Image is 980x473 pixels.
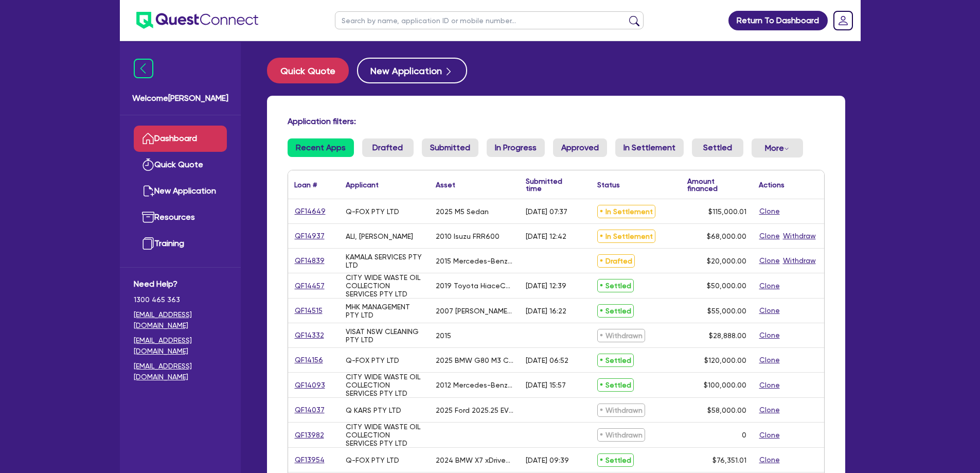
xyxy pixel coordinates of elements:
button: New Application [357,58,467,83]
button: Clone [759,305,780,317]
button: Clone [759,205,780,217]
span: $20,000.00 [707,257,746,265]
div: Loan # [294,181,317,188]
button: Clone [759,280,780,292]
div: Actions [759,181,785,188]
a: QF14332 [294,329,325,341]
span: $28,888.00 [709,331,746,340]
div: [DATE] 06:52 [526,356,568,364]
img: new-application [142,185,154,197]
a: QF14037 [294,404,325,416]
a: QF14839 [294,255,325,267]
a: QF13954 [294,454,325,466]
button: Clone [759,429,780,441]
span: Withdrawn [597,329,645,342]
div: 2025 M5 Sedan [436,207,489,216]
div: Q-FOX PTY LTD [346,356,399,364]
div: CITY WIDE WASTE OIL COLLECTION SERVICES PTY LTD [346,273,423,298]
span: $115,000.01 [708,207,746,216]
a: QF14156 [294,354,324,366]
span: Need Help? [134,278,227,290]
a: Recent Apps [288,138,354,157]
span: Drafted [597,254,635,268]
span: $55,000.00 [707,307,746,315]
h4: Application filters: [288,116,825,126]
div: 2007 [PERSON_NAME] SIDE LIFTER [436,307,513,315]
div: Amount financed [687,178,746,192]
a: Quick Quote [267,58,357,83]
div: Submitted time [526,178,576,192]
a: Approved [553,138,607,157]
div: Asset [436,181,455,188]
div: Q KARS PTY LTD [346,406,401,414]
button: Clone [759,329,780,341]
div: Q-FOX PTY LTD [346,456,399,464]
span: Settled [597,378,634,392]
button: Dropdown toggle [752,138,803,157]
span: Settled [597,279,634,292]
span: In Settlement [597,230,655,243]
a: Training [134,231,227,257]
span: $100,000.00 [704,381,746,389]
a: Resources [134,204,227,231]
div: 2015 Mercedes-Benz Sprinter [436,257,513,265]
a: New Application [134,178,227,204]
div: MHK MANAGEMENT PTY LTD [346,303,423,319]
button: Withdraw [782,230,816,242]
a: Drafted [362,138,414,157]
div: VISAT NSW CLEANING PTY LTD [346,327,423,344]
button: Clone [759,255,780,267]
button: Clone [759,404,780,416]
span: Settled [597,453,634,467]
span: $50,000.00 [707,282,746,290]
div: CITY WIDE WASTE OIL COLLECTION SERVICES PTY LTD [346,423,423,447]
div: Applicant [346,181,379,188]
span: Welcome [PERSON_NAME] [132,92,228,104]
div: 2025 Ford 2025.25 EVEREST WILDTRAK 4X4 3.0L V6 T/DIESEL 10SPD AUTO [436,406,513,414]
a: Settled [692,138,743,157]
a: Dashboard [134,126,227,152]
a: Submitted [422,138,478,157]
div: [DATE] 12:42 [526,232,566,240]
a: Return To Dashboard [728,11,828,30]
img: quest-connect-logo-blue [136,12,258,29]
a: QF14093 [294,379,326,391]
span: 1300 465 363 [134,294,227,305]
div: KAMALA SERVICES PTY LTD [346,253,423,269]
a: In Progress [487,138,545,157]
div: CITY WIDE WASTE OIL COLLECTION SERVICES PTY LTD [346,373,423,397]
span: $76,351.01 [712,456,746,464]
a: In Settlement [615,138,684,157]
span: Settled [597,304,634,318]
div: [DATE] 12:39 [526,282,566,290]
div: 2025 BMW G80 M3 Competition M xDrive Sedan Sedan [436,356,513,364]
div: 2012 Mercedes-Benz Sprinter 906 [436,381,513,389]
div: 0 [742,431,746,439]
div: [DATE] 09:39 [526,456,569,464]
span: In Settlement [597,205,655,218]
div: ALI, [PERSON_NAME] [346,232,413,240]
img: icon-menu-close [134,59,153,78]
span: Withdrawn [597,404,645,417]
img: training [142,237,154,250]
span: Settled [597,354,634,367]
img: resources [142,211,154,223]
input: Search by name, application ID or mobile number... [335,11,644,29]
div: [DATE] 16:22 [526,307,566,315]
div: 2015 [436,331,451,340]
button: Clone [759,379,780,391]
div: [DATE] 07:37 [526,207,567,216]
a: QF14515 [294,305,323,317]
a: [EMAIL_ADDRESS][DOMAIN_NAME] [134,309,227,331]
a: QF13982 [294,429,325,441]
button: Withdraw [782,255,816,267]
button: Clone [759,454,780,466]
div: 2024 BMW X7 xDrive40d G07 [436,456,513,464]
span: $68,000.00 [707,232,746,240]
div: Q-FOX PTY LTD [346,207,399,216]
a: QF14649 [294,205,326,217]
div: 2010 Isuzu FRR600 [436,232,500,240]
a: [EMAIL_ADDRESS][DOMAIN_NAME] [134,361,227,382]
button: Clone [759,230,780,242]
